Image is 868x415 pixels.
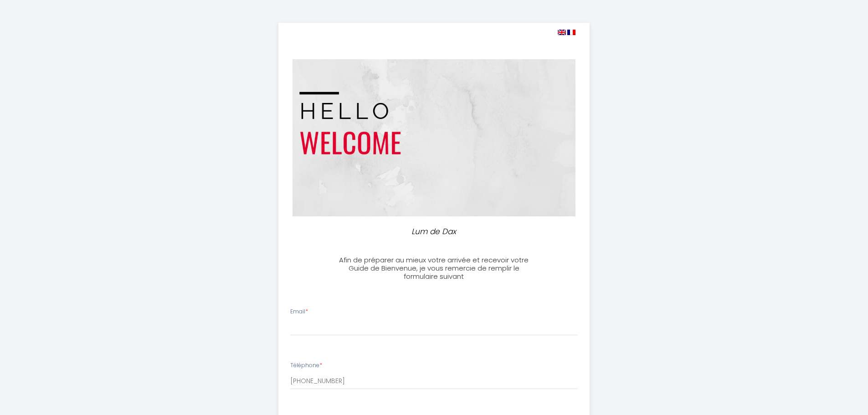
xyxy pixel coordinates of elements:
[567,30,575,35] img: fr.png
[558,30,566,35] img: en.png
[337,225,532,238] p: Lum de Dax
[290,361,322,370] label: Téléphone
[333,256,535,281] h3: Afin de préparer au mieux votre arrivée et recevoir votre Guide de Bienvenue, je vous remercie de...
[290,307,308,316] label: Email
